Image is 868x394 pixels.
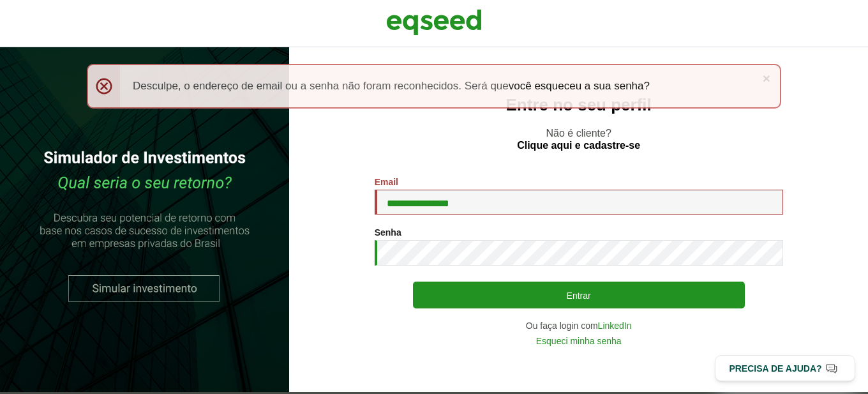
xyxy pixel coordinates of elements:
[598,321,632,330] a: LinkedIn
[517,140,640,151] a: Clique aqui e cadastre-se
[386,6,482,38] img: EqSeed Logo
[375,178,398,186] label: Email
[375,321,783,330] div: Ou faça login com
[763,72,770,85] a: ×
[87,64,781,109] div: Desculpe, o endereço de email ou a senha não foram reconhecidos. Será que
[375,228,401,237] label: Senha
[413,282,745,308] button: Entrar
[315,127,842,151] p: Não é cliente?
[509,80,650,91] a: você esqueceu a sua senha?
[536,337,622,345] a: Esqueci minha senha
